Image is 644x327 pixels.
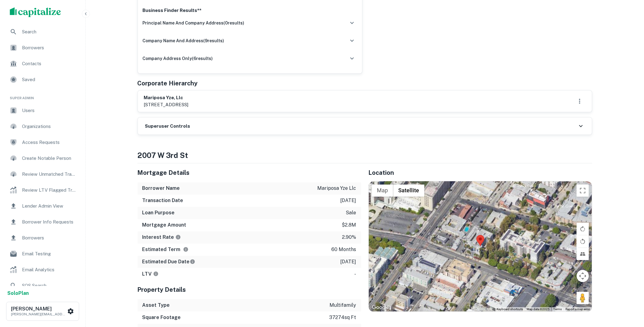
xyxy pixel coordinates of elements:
span: Borrowers [22,44,77,51]
a: Borrowers [5,231,80,245]
p: Business Finder Results** [143,7,357,14]
p: [STREET_ADDRESS] [144,101,189,108]
a: Email Analytics [5,262,80,277]
a: Terms (opens in new tab) [554,308,562,311]
a: Saved [5,72,80,87]
h5: Location [369,168,592,178]
h6: [PERSON_NAME] [11,306,66,311]
h6: Mortgage Amount [142,222,186,229]
a: Borrowers [5,40,80,55]
a: Lender Admin View [5,199,80,213]
h5: Corporate Hierarchy [138,79,198,88]
li: Super Admin [5,88,80,103]
a: Borrower Info Requests [5,215,80,229]
button: Keyboard shortcuts [497,307,523,312]
button: Map camera controls [577,270,589,282]
p: 2.90% [342,234,356,241]
p: [PERSON_NAME][EMAIL_ADDRESS][DOMAIN_NAME] [11,311,66,317]
button: Rotate map counterclockwise [577,235,589,248]
p: mariposa yze llc [318,185,356,192]
h6: Square Footage [142,314,181,321]
span: Saved [22,76,77,83]
span: Borrower Info Requests [22,218,77,226]
span: Review Unmatched Transactions [22,171,77,178]
h6: Estimated Term [142,246,189,254]
a: Access Requests [5,135,80,150]
h6: Superuser Controls [145,123,190,130]
span: Search [22,28,77,36]
h6: mariposa yze, llc [144,94,189,101]
svg: LTVs displayed on the website are for informational purposes only and may be reported incorrectly... [153,271,159,277]
p: - [355,271,356,278]
a: Users [5,103,80,118]
a: Review LTV Flagged Transactions [5,183,80,197]
h6: Asset Type [142,302,170,309]
a: Email Testing [5,246,80,261]
button: Show satellite imagery [393,185,425,197]
p: [DATE] [340,197,356,205]
button: Show street map [372,185,393,197]
span: Borrowers [22,234,77,242]
button: Drag Pegman onto the map to open Street View [577,292,589,304]
a: Contacts [5,56,80,71]
p: $2.8m [342,222,356,229]
svg: Estimate is based on a standard schedule for this type of loan. [190,259,195,265]
span: Access Requests [22,139,77,146]
h6: company name and address ( 9 results) [143,37,224,44]
h6: Borrower Name [142,185,180,192]
p: multifamily [330,302,356,309]
h6: company address only ( 6 results) [143,55,213,62]
p: sale [346,209,356,217]
h6: Interest Rate [142,234,181,241]
a: Open this area in Google Maps (opens a new window) [370,304,391,312]
span: Review LTV Flagged Transactions [22,186,77,194]
h6: Estimated Due Date [142,258,195,266]
span: SOS Search [22,282,77,289]
h4: 2007 w 3rd st [138,150,592,161]
iframe: Chat Widget [613,278,644,307]
span: Users [22,107,77,114]
a: Create Notable Person [5,151,80,166]
a: SoloPlan [7,290,29,297]
p: 60 months [332,246,356,254]
button: Rotate map clockwise [577,223,589,235]
span: Email Testing [22,250,77,257]
span: Organizations [22,123,77,130]
button: Tilt map [577,248,589,260]
h6: LTV [142,271,159,278]
span: Create Notable Person [22,155,77,162]
a: SOS Search [5,278,80,293]
button: [PERSON_NAME][PERSON_NAME][EMAIL_ADDRESS][DOMAIN_NAME] [6,302,79,321]
span: Email Analytics [22,266,77,273]
a: Report a map error [566,308,590,311]
h6: principal name and company address ( 0 results) [143,20,245,26]
span: Map data ©2025 [527,308,550,311]
a: Review Unmatched Transactions [5,167,80,182]
a: Organizations [5,119,80,134]
span: Lender Admin View [22,202,77,210]
button: Toggle fullscreen view [577,185,589,197]
p: [DATE] [340,258,356,266]
strong: Solo Plan [7,290,29,296]
img: capitalize-logo.png [10,7,61,17]
a: Search [5,24,80,39]
p: 37274 sq ft [329,314,356,321]
svg: The interest rates displayed on the website are for informational purposes only and may be report... [175,235,181,240]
